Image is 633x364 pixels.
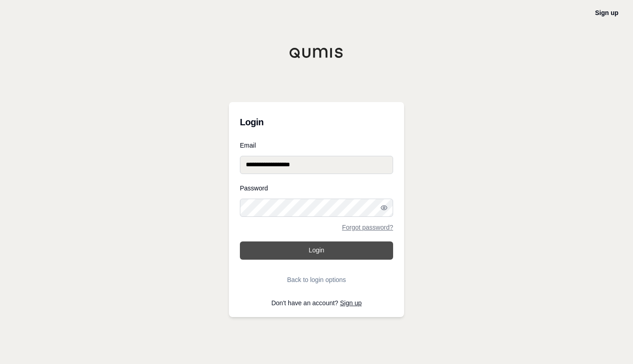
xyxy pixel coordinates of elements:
[240,185,393,191] label: Password
[342,224,393,231] a: Forgot password?
[595,9,618,16] a: Sign up
[240,113,393,131] h3: Login
[240,241,393,260] button: Login
[240,300,393,306] p: Don't have an account?
[289,47,344,58] img: Qumis
[340,299,362,307] a: Sign up
[240,271,393,289] button: Back to login options
[240,142,393,149] label: Email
